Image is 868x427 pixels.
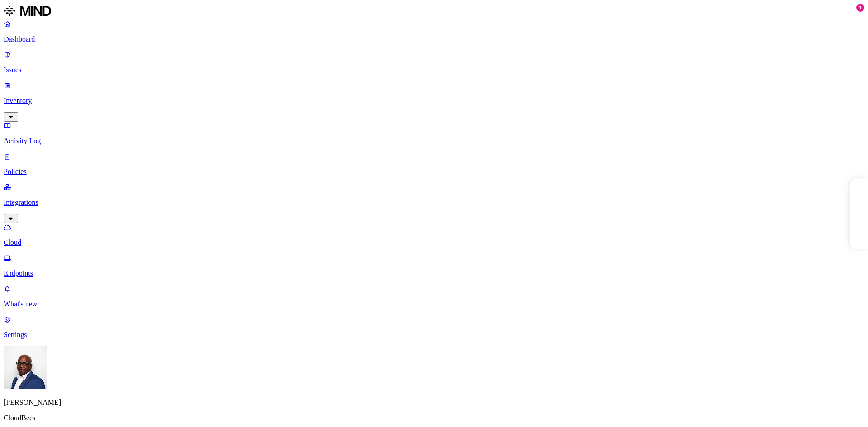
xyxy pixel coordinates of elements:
[4,122,864,145] a: Activity Log
[4,198,864,206] p: Integrations
[4,414,864,422] p: CloudBees
[4,152,864,176] a: Policies
[4,66,864,74] p: Issues
[4,315,864,339] a: Settings
[4,35,864,43] p: Dashboard
[4,51,864,74] a: Issues
[4,20,864,43] a: Dashboard
[4,81,864,120] a: Inventory
[4,300,864,308] p: What's new
[4,223,864,247] a: Cloud
[4,239,864,247] p: Cloud
[4,346,47,389] img: Gregory Thomas
[4,285,864,308] a: What's new
[4,331,864,339] p: Settings
[4,254,864,277] a: Endpoints
[856,4,864,12] div: 1
[4,97,864,105] p: Inventory
[4,4,51,18] img: MIND
[4,269,864,277] p: Endpoints
[4,168,864,176] p: Policies
[4,183,864,222] a: Integrations
[4,137,864,145] p: Activity Log
[4,4,864,20] a: MIND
